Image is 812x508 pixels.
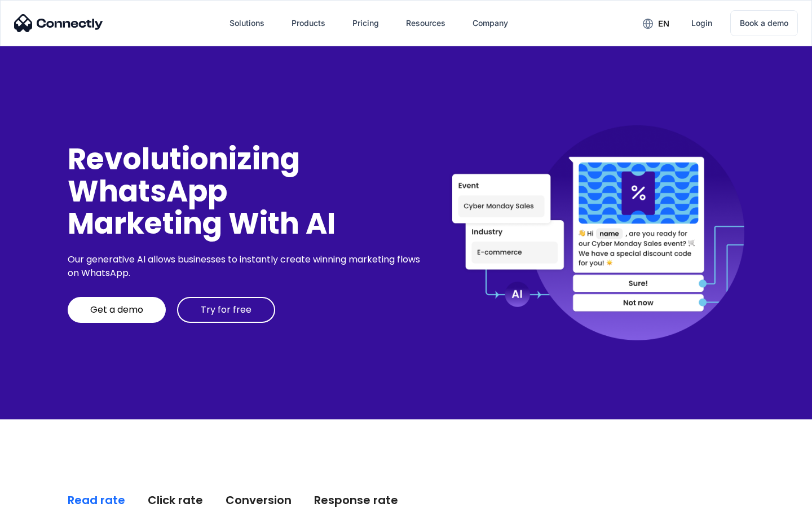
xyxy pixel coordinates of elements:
div: Get a demo [90,304,143,316]
a: Book a demo [730,10,798,36]
div: Company [473,15,508,31]
a: Try for free [177,297,275,323]
ul: Language list [23,488,68,504]
div: Resources [397,10,454,37]
img: Connectly Logo [14,14,103,32]
div: Solutions [230,15,264,31]
a: Get a demo [68,297,166,323]
div: Response rate [314,492,398,508]
div: Conversion [226,492,292,508]
a: Login [682,10,721,37]
div: Login [691,15,712,31]
div: Products [292,15,325,31]
div: Click rate [148,492,203,508]
div: Company [464,10,517,37]
aside: Language selected: English [11,488,68,504]
div: Pricing [352,15,379,31]
a: Pricing [343,10,388,37]
div: Our generative AI allows businesses to instantly create winning marketing flows on WhatsApp. [68,253,424,280]
div: Resources [406,15,445,31]
div: en [658,16,669,32]
div: en [634,15,678,32]
div: Read rate [68,492,125,508]
div: Solutions [220,10,273,37]
div: Products [283,10,334,37]
div: Try for free [201,304,251,316]
div: Revolutionizing WhatsApp Marketing With AI [68,143,424,240]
